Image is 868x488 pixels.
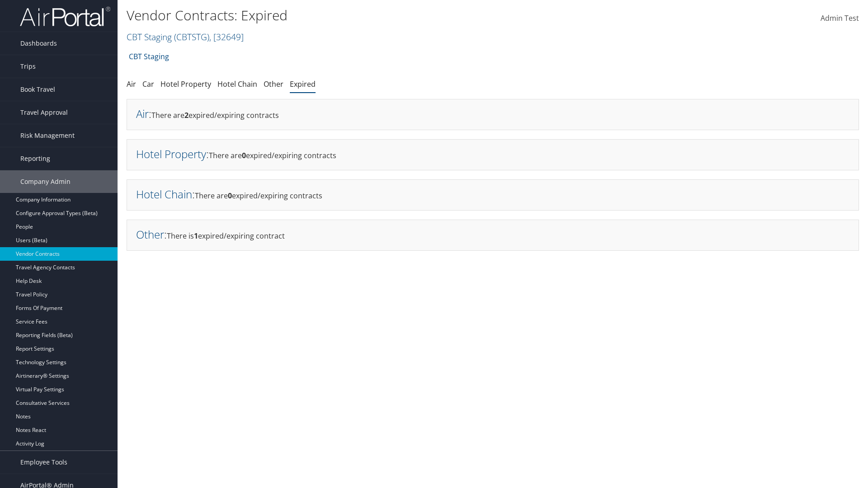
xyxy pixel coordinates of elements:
[174,31,209,43] span: ( CBTSTG )
[228,191,232,201] strong: 0
[290,79,316,89] a: Expired
[194,231,198,241] strong: 1
[821,13,859,23] span: Admin Test
[136,106,151,121] h2: :
[20,55,36,78] span: Trips
[20,451,67,474] span: Employee Tools
[20,32,57,55] span: Dashboards
[264,79,283,89] a: Other
[20,6,110,27] img: airportal-logo.png
[20,170,71,193] span: Company Admin
[136,146,209,161] h2: :
[136,187,192,202] a: Hotel Chain
[127,220,859,251] div: There is expired/expiring contract
[136,187,195,202] h2: :
[217,79,257,89] a: Hotel Chain
[20,124,75,147] span: Risk Management
[127,139,859,170] div: There are expired/expiring contracts
[20,78,55,101] span: Book Travel
[184,110,189,120] strong: 2
[127,79,136,89] a: Air
[136,146,206,161] a: Hotel Property
[821,5,859,33] a: Admin Test
[136,227,167,242] h2: :
[129,47,169,66] a: CBT Staging
[136,106,149,121] a: Air
[142,79,154,89] a: Car
[127,99,859,130] div: There are expired/expiring contracts
[127,6,615,25] h1: Vendor Contracts: Expired
[209,31,244,43] span: , [ 32649 ]
[160,79,211,89] a: Hotel Property
[20,147,50,170] span: Reporting
[136,227,164,242] a: Other
[127,31,244,43] a: CBT Staging
[20,101,68,124] span: Travel Approval
[242,150,246,160] strong: 0
[127,179,859,211] div: There are expired/expiring contracts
